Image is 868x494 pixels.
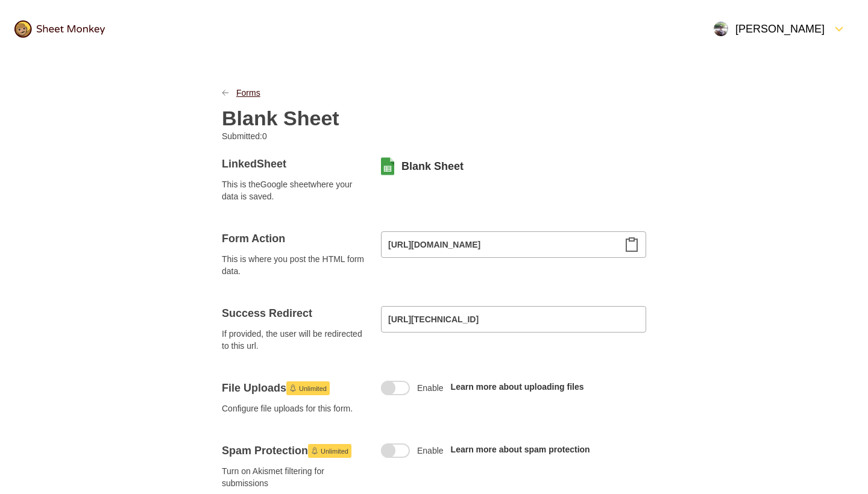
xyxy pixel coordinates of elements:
[832,22,846,36] svg: FormDown
[451,445,590,454] a: Learn more about spam protection
[222,178,366,202] span: This is the Google sheet where your data is saved.
[236,87,260,99] a: Forms
[706,14,854,43] button: Open Menu
[417,445,444,457] span: Enable
[222,157,366,171] h4: Linked Sheet
[289,384,297,392] svg: Launch
[401,159,464,174] a: Blank Sheet
[417,382,444,394] span: Enable
[381,306,646,333] input: https://my-site.com/success.html
[222,328,366,352] span: If provided, the user will be redirected to this url.
[222,231,366,246] h4: Form Action
[222,106,339,130] h2: Blank Sheet
[222,381,366,395] h4: File Uploads
[222,465,366,489] span: Turn on Akismet filtering for submissions
[222,253,366,277] span: This is where you post the HTML form data.
[222,306,366,320] h4: Success Redirect
[624,237,639,252] svg: Clipboard
[222,89,229,96] svg: LinkPrevious
[222,443,366,458] h4: Spam Protection
[14,20,105,38] img: logo@2x.png
[714,22,825,36] div: [PERSON_NAME]
[321,444,348,458] span: Unlimited
[451,382,584,392] a: Learn more about uploading files
[299,381,327,396] span: Unlimited
[222,130,424,142] p: Submitted: 0
[222,402,366,414] span: Configure file uploads for this form.
[311,447,318,454] svg: Launch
